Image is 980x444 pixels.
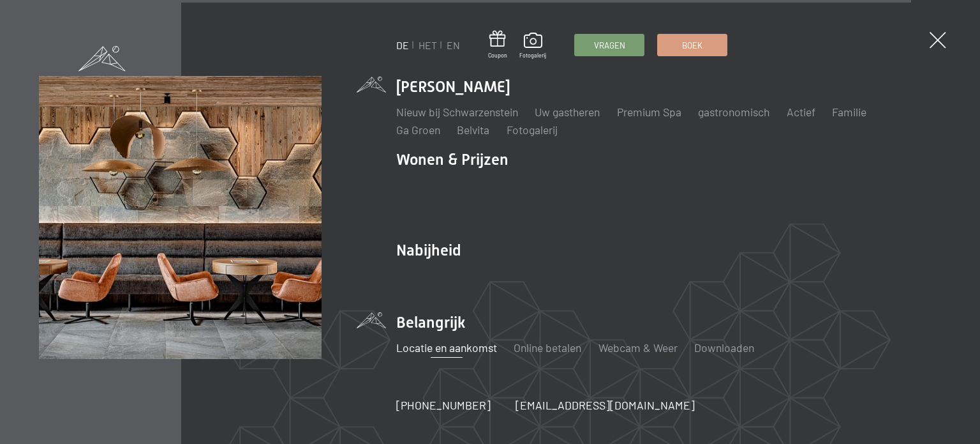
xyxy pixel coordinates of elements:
a: Familie [832,105,866,119]
a: Webcam & Weer [598,341,678,355]
a: EN [447,39,460,51]
a: Actief [787,105,815,119]
font: [EMAIL_ADDRESS][DOMAIN_NAME] [516,398,695,412]
a: Nieuw bij Schwarzenstein [396,105,518,119]
a: Locatie en aankomst [396,341,497,355]
a: Ga Groen [396,123,440,137]
a: Fotogalerij [507,123,558,137]
font: [PHONE_NUMBER] [396,398,491,412]
a: [EMAIL_ADDRESS][DOMAIN_NAME] [516,397,695,413]
a: gastronomisch [698,105,769,119]
font: Coupon [488,52,507,59]
a: Premium Spa [617,105,681,119]
font: Vragen [594,40,625,50]
font: Fotogalerij [519,52,546,59]
a: Fotogalerij [519,33,546,59]
a: Coupon [488,31,507,59]
a: DE [396,39,409,51]
a: Downloaden [694,341,754,355]
a: Online betalen [514,341,581,355]
font: Boek [682,40,702,50]
img: Wellnesshotels - Bar - Speeltafels - Kinderanimatie [39,76,321,358]
a: [PHONE_NUMBER] [396,397,491,413]
a: Belvita [457,123,489,137]
a: Vragen [575,34,644,56]
a: Uw gastheren [535,105,600,119]
a: Boek [658,34,727,56]
a: HET [419,39,437,51]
